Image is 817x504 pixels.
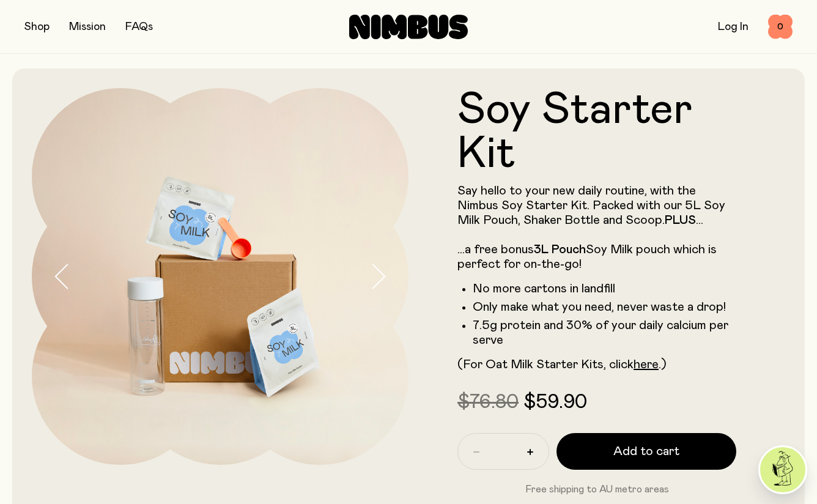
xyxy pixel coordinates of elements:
li: Only make what you need, never waste a drop! [473,300,736,314]
h1: Soy Starter Kit [457,88,736,176]
p: Free shipping to AU metro areas [457,482,736,497]
span: .) [659,358,667,371]
a: Mission [69,21,106,32]
p: Say hello to your new daily routine, with the Nimbus Soy Starter Kit. Packed with our 5L Soy Milk... [457,183,736,272]
span: $59.90 [523,393,587,412]
strong: 3L [534,243,549,256]
li: No more cartons in landfill [473,281,736,296]
img: agent [760,447,805,492]
a: here [634,358,659,371]
li: 7.5g protein and 30% of your daily calcium per serve [473,318,736,347]
strong: Pouch [552,243,586,256]
a: Log In [718,21,749,32]
button: 0 [768,15,793,39]
strong: PLUS [665,214,696,226]
button: Add to cart [556,433,736,470]
span: (For Oat Milk Starter Kits, click [457,358,634,371]
a: FAQs [125,21,153,32]
span: $76.80 [457,393,519,412]
span: Add to cart [613,443,679,460]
